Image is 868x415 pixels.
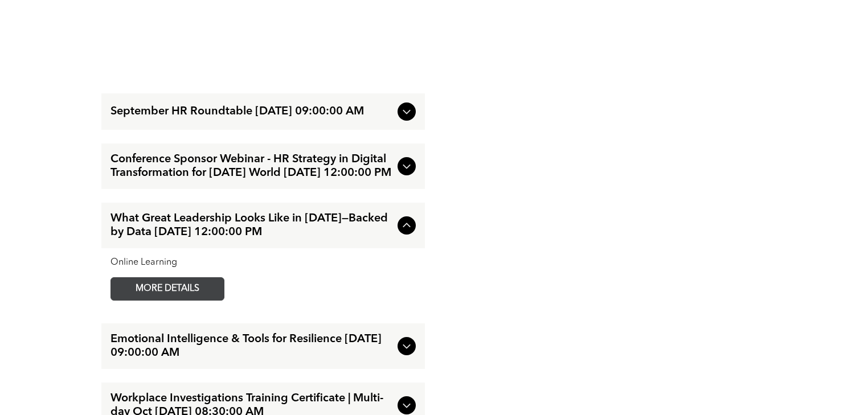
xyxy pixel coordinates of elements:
[110,332,393,360] span: Emotional Intelligence & Tools for Resilience [DATE] 09:00:00 AM
[110,257,416,268] div: Online Learning
[110,212,393,239] span: What Great Leadership Looks Like in [DATE]—Backed by Data [DATE] 12:00:00 PM
[110,153,393,180] span: Conference Sponsor Webinar - HR Strategy in Digital Transformation for [DATE] World [DATE] 12:00:...
[122,278,212,300] span: MORE DETAILS
[110,277,224,301] a: MORE DETAILS
[110,105,393,118] span: September HR Roundtable [DATE] 09:00:00 AM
